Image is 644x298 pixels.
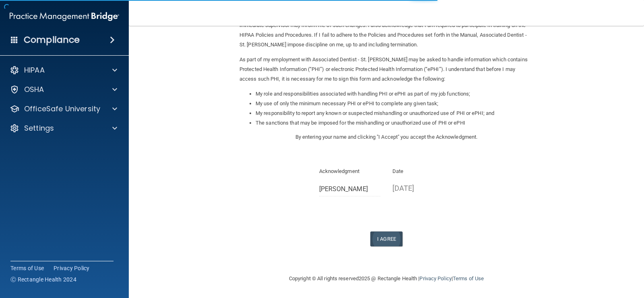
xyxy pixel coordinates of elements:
[24,123,54,133] p: Settings
[419,275,451,281] a: Privacy Policy
[256,89,533,99] li: My role and responsibilities associated with handling PHI or ePHI as part of my job functions;
[256,118,533,128] li: The sanctions that may be imposed for the mishandling or unauthorized use of PHI or ePHI
[10,104,117,114] a: OfficeSafe University
[10,85,117,94] a: OSHA
[256,108,533,118] li: My responsibility to report any known or suspected mishandling or unauthorized use of PHI or ePHI...
[24,65,45,75] p: HIPAA
[392,167,454,176] p: Date
[392,181,454,195] p: [DATE]
[239,132,533,142] p: By entering your name and clicking "I Accept" you accept the Acknowledgment.
[24,104,100,114] p: OfficeSafe University
[10,123,117,133] a: Settings
[10,8,119,25] img: PMB logo
[319,181,381,196] input: Full Name
[24,34,80,46] h4: Compliance
[54,264,90,272] a: Privacy Policy
[10,264,44,272] a: Terms of Use
[24,85,44,94] p: OSHA
[239,266,533,292] div: Copyright © All rights reserved 2025 @ Rectangle Health | |
[10,65,117,75] a: HIPAA
[453,275,484,281] a: Terms of Use
[10,275,76,283] span: Ⓒ Rectangle Health 2024
[319,167,381,176] p: Acknowledgment
[370,231,402,246] button: I Agree
[256,99,533,108] li: My use of only the minimum necessary PHI or ePHI to complete any given task;
[239,55,533,84] p: As part of my employment with Associated Dentist - St. [PERSON_NAME] may be asked to handle infor...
